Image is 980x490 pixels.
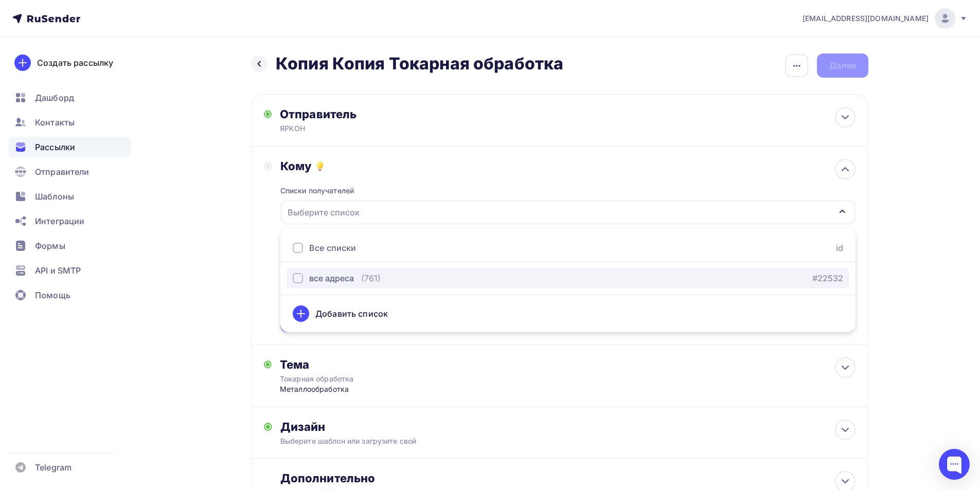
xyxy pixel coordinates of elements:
[836,242,843,254] div: id
[8,112,131,133] a: Контакты
[35,116,75,129] span: Контакты
[315,307,388,320] div: Добавить список
[280,420,856,434] div: Дизайн
[280,107,503,121] div: Отправитель
[276,53,563,74] h2: Копия Копия Токарная обработка
[280,159,856,173] div: Кому
[8,87,131,108] a: Дашборд
[35,215,84,227] span: Интеграции
[35,190,74,203] span: Шаблоны
[280,471,856,485] div: Дополнительно
[280,228,856,332] ul: Выберите список
[8,186,131,207] a: Шаблоны
[361,272,381,284] div: (761)
[280,200,856,225] button: Выберите список
[35,289,70,301] span: Помощь
[8,235,131,256] a: Формы
[35,240,65,252] span: Формы
[283,203,364,222] div: Выберите список
[35,141,75,153] span: Рассылки
[280,374,463,384] div: Токарная обработка
[35,264,81,277] span: API и SMTP
[309,242,356,254] div: Все списки
[37,57,113,69] div: Создать рассылку
[280,436,798,446] div: Выберите шаблон или загрузите свой
[280,357,483,372] div: Тема
[8,161,131,182] a: Отправители
[35,92,74,104] span: Дашборд
[280,123,480,134] div: ЯРКОН
[803,8,968,29] a: [EMAIL_ADDRESS][DOMAIN_NAME]
[803,13,929,24] span: [EMAIL_ADDRESS][DOMAIN_NAME]
[35,461,72,474] span: Telegram
[280,384,483,394] div: Металлообработка
[812,272,843,284] a: #22532
[280,186,354,196] div: Списки получателей
[35,166,90,178] span: Отправители
[8,137,131,157] a: Рассылки
[309,272,354,284] div: все адреса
